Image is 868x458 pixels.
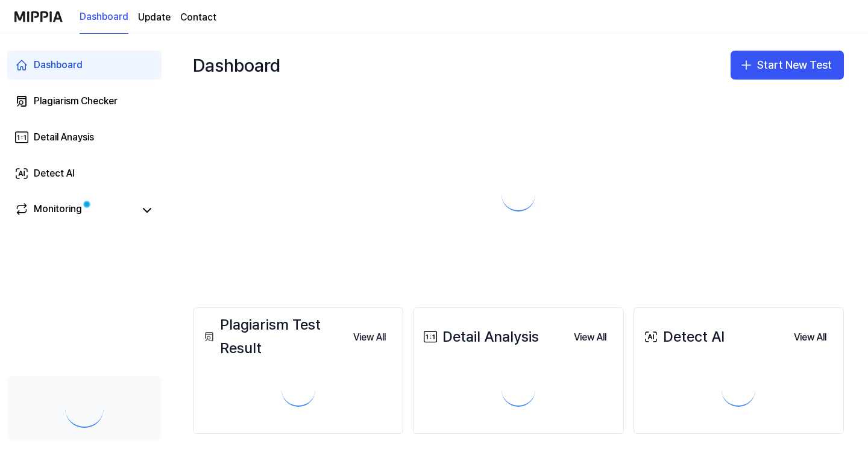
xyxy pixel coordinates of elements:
[193,46,280,84] div: Dashboard
[80,1,128,34] a: Dashboard
[731,51,844,80] button: Start New Test
[784,325,836,350] button: View All
[14,202,135,219] a: Monitoring
[641,325,725,348] div: Detect AI
[138,10,171,25] a: Update
[34,58,83,72] div: Dashboard
[7,159,162,188] a: Detect AI
[7,87,162,116] a: Plagiarism Checker
[34,202,82,219] div: Monitoring
[180,10,216,25] a: Contact
[421,325,539,348] div: Detail Analysis
[34,166,75,181] div: Detect AI
[34,130,94,145] div: Detail Anaysis
[201,313,344,360] div: Plagiarism Test Result
[564,325,616,350] button: View All
[564,324,616,350] a: View All
[344,324,395,350] a: View All
[7,51,162,80] a: Dashboard
[34,94,118,108] div: Plagiarism Checker
[784,324,836,350] a: View All
[344,325,395,350] button: View All
[7,123,162,152] a: Detail Anaysis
